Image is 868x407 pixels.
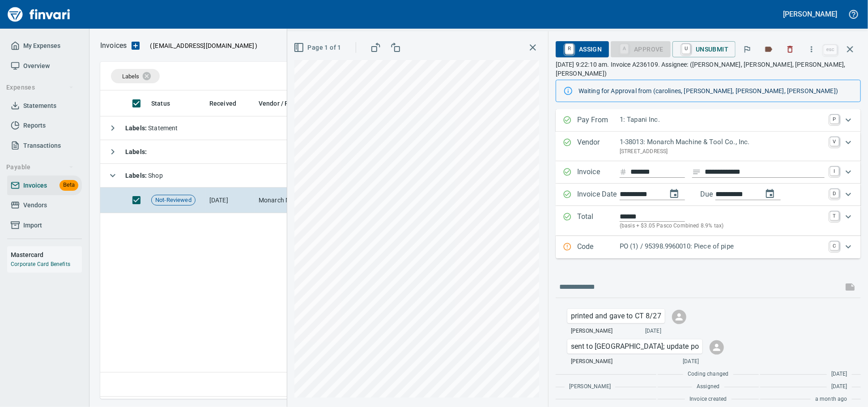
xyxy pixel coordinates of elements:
[556,206,861,236] div: Expand
[571,357,613,366] span: [PERSON_NAME]
[688,370,728,379] span: Coding changed
[556,109,861,132] div: Expand
[565,44,574,54] a: R
[151,98,182,109] span: Status
[556,184,861,206] div: Expand
[23,120,46,131] span: Reports
[839,276,861,298] span: This records your message into the invoice and notifies anyone mentioned
[295,42,341,53] span: Page 1 of 1
[7,215,82,236] a: Import
[556,41,609,57] button: RAssign
[831,382,847,391] span: [DATE]
[579,83,853,99] div: Waiting for Approval from (carolines, [PERSON_NAME], [PERSON_NAME], [PERSON_NAME])
[7,136,82,156] a: Transactions
[780,39,800,59] button: Discard
[60,180,78,190] span: Beta
[620,115,825,125] p: 1: Tapani Inc.
[100,40,127,51] nav: breadcrumb
[700,189,743,200] p: Due
[737,39,757,59] button: Flag
[6,162,74,173] span: Payable
[7,116,82,136] a: Reports
[7,36,82,56] a: My Expenses
[127,40,145,51] button: Upload an Invoice
[100,40,127,51] p: Invoices
[563,42,602,57] span: Assign
[611,45,671,52] div: Purchase Order Item required
[830,241,839,250] a: C
[7,195,82,215] a: Vendors
[151,98,170,109] span: Status
[125,124,178,132] span: Statement
[577,211,620,231] p: Total
[5,4,72,25] img: Finvari
[556,161,861,184] div: Expand
[571,341,699,352] p: sent to [GEOGRAPHIC_DATA]; update po
[125,172,163,179] span: Shop
[7,96,82,116] a: Statements
[6,82,74,93] span: Expenses
[682,44,690,54] a: U
[620,137,825,147] p: 1-38013: Monarch Machine & Tool Co., Inc.
[556,132,861,161] div: Expand
[209,98,248,109] span: Received
[569,382,611,391] span: [PERSON_NAME]
[23,100,56,111] span: Statements
[567,339,702,354] div: Click for options
[152,196,195,205] span: Not-Reviewed
[3,159,77,176] button: Payable
[125,148,147,155] strong: Labels :
[824,45,837,55] a: esc
[821,39,861,60] span: Close invoice
[259,98,300,109] span: Vendor / From
[259,98,311,109] span: Vendor / From
[577,115,620,126] p: Pay From
[577,167,620,178] p: Invoice
[292,39,345,56] button: Page 1 of 1
[7,176,82,196] a: InvoicesBeta
[815,395,847,404] span: a month ago
[830,167,839,176] a: I
[830,211,839,220] a: T
[664,183,685,205] button: change date
[206,188,255,213] td: [DATE]
[620,241,825,252] p: PO (1) / 95398.9960010: Piece of pipe
[23,200,47,211] span: Vendors
[3,79,77,96] button: Expenses
[680,42,728,57] span: Unsubmit
[781,7,839,21] button: [PERSON_NAME]
[556,60,861,78] p: [DATE] 9:22:10 am. Invoice A236109. Assignee: ([PERSON_NAME], [PERSON_NAME], [PERSON_NAME], [PERS...
[692,167,701,176] svg: Invoice description
[830,115,839,124] a: P
[23,140,61,151] span: Transactions
[577,137,620,156] p: Vendor
[620,147,825,156] p: [STREET_ADDRESS]
[556,236,861,258] div: Expand
[759,39,779,59] button: Labels
[697,382,719,391] span: Assigned
[11,261,70,267] a: Corporate Card Benefits
[759,183,781,205] button: change due date
[571,327,613,336] span: [PERSON_NAME]
[571,311,661,321] p: printed and gave to CT 8/27
[23,220,42,231] span: Import
[567,309,665,323] div: Click for options
[783,9,837,19] h5: [PERSON_NAME]
[111,69,160,83] div: Labels
[831,370,847,379] span: [DATE]
[122,73,139,80] span: Labels
[683,357,699,366] span: [DATE]
[620,167,627,177] svg: Invoice number
[620,222,825,231] p: (basis + $3.05 Pasco Combined 8.9% tax)
[23,60,50,72] span: Overview
[830,137,839,146] a: V
[672,41,736,57] button: UUnsubmit
[830,189,839,198] a: D
[7,56,82,76] a: Overview
[23,40,60,51] span: My Expenses
[23,180,47,191] span: Invoices
[577,189,620,201] p: Invoice Date
[802,39,821,59] button: More
[577,241,620,253] p: Code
